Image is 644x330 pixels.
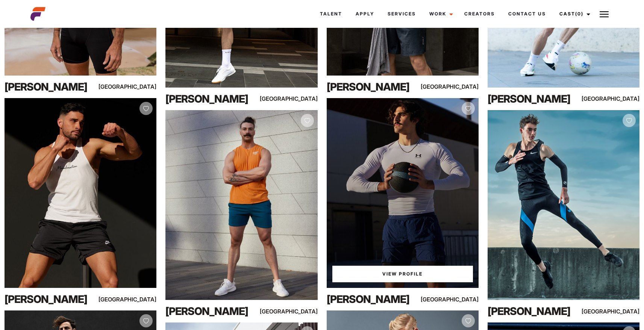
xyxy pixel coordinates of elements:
a: Cast(0) [553,4,595,24]
div: [GEOGRAPHIC_DATA] [594,307,639,316]
div: [PERSON_NAME] [327,79,418,94]
div: [GEOGRAPHIC_DATA] [433,82,478,91]
div: [GEOGRAPHIC_DATA] [594,94,639,103]
a: Talent [313,4,349,24]
a: Work [423,4,458,24]
a: Contact Us [502,4,553,24]
div: [GEOGRAPHIC_DATA] [272,94,317,103]
div: [PERSON_NAME] [5,79,96,94]
div: [PERSON_NAME] [327,292,418,307]
div: [GEOGRAPHIC_DATA] [111,295,156,304]
div: [GEOGRAPHIC_DATA] [433,295,478,304]
img: cropped-aefm-brand-fav-22-square.png [30,6,45,21]
div: [PERSON_NAME] [5,292,96,307]
div: [PERSON_NAME] [165,91,257,106]
a: Apply [349,4,381,24]
div: [GEOGRAPHIC_DATA] [272,307,317,316]
span: (0) [575,11,583,17]
a: Services [381,4,423,24]
img: Burger icon [600,10,609,19]
a: View Aidan R'sProfile [332,266,473,282]
div: [PERSON_NAME] [488,91,579,106]
div: [GEOGRAPHIC_DATA] [111,82,156,91]
div: [PERSON_NAME] [488,304,579,319]
div: [PERSON_NAME] [165,304,257,319]
a: Creators [458,4,502,24]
